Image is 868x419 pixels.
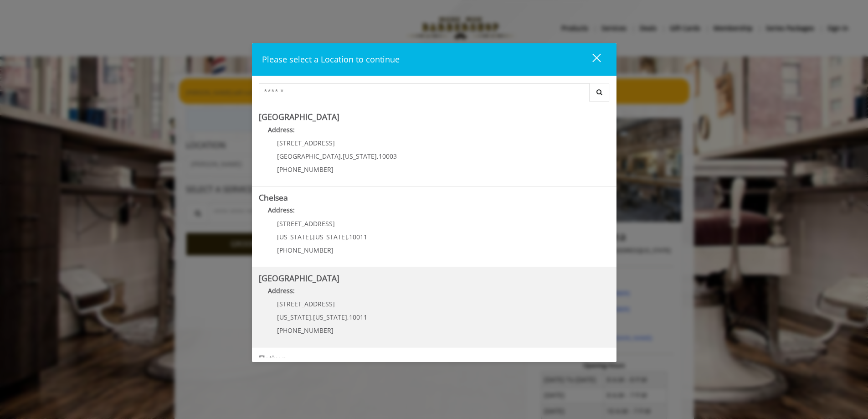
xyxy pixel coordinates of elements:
[341,152,343,160] span: ,
[377,152,379,160] span: ,
[277,300,335,308] span: [STREET_ADDRESS]
[582,53,600,67] div: close dialog
[575,50,606,69] button: close dialog
[343,152,377,160] span: [US_STATE]
[379,152,397,160] span: 10003
[347,233,349,241] span: ,
[277,165,334,174] span: [PHONE_NUMBER]
[259,273,339,284] b: [GEOGRAPHIC_DATA]
[277,326,334,335] span: [PHONE_NUMBER]
[349,313,367,321] span: 10011
[259,353,287,364] b: Flatiron
[262,54,400,65] span: Please select a Location to continue
[594,89,605,95] i: Search button
[349,233,367,241] span: 10011
[277,313,311,321] span: [US_STATE]
[311,313,313,321] span: ,
[347,313,349,321] span: ,
[259,192,288,203] b: Chelsea
[259,111,339,122] b: [GEOGRAPHIC_DATA]
[277,219,335,228] span: [STREET_ADDRESS]
[277,139,335,147] span: [STREET_ADDRESS]
[313,313,347,321] span: [US_STATE]
[259,83,590,101] input: Search Center
[311,233,313,241] span: ,
[277,233,311,241] span: [US_STATE]
[268,286,295,295] b: Address:
[268,206,295,214] b: Address:
[313,233,347,241] span: [US_STATE]
[277,246,334,254] span: [PHONE_NUMBER]
[259,83,610,106] div: Center Select
[277,152,341,160] span: [GEOGRAPHIC_DATA]
[268,125,295,134] b: Address:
